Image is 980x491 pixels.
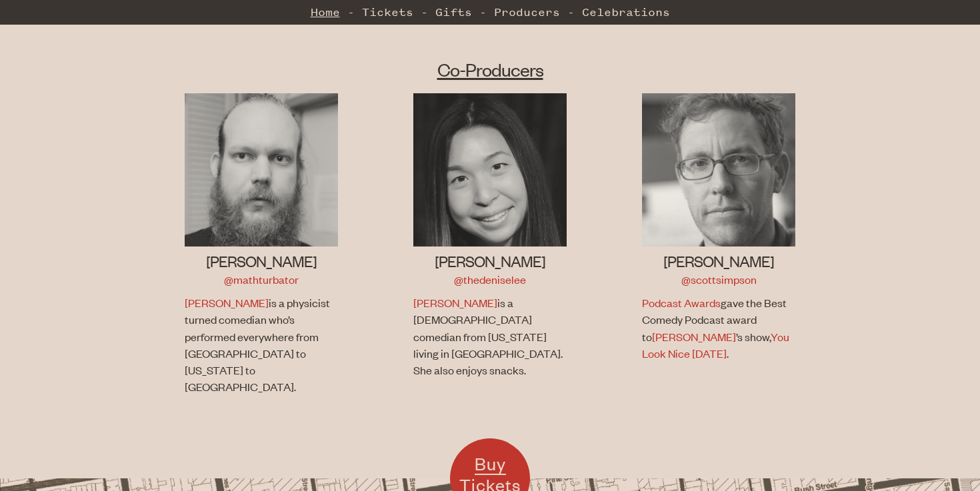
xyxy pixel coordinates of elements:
[642,250,795,271] h3: [PERSON_NAME]
[454,272,526,286] a: @thedeniselee
[185,250,338,271] h3: [PERSON_NAME]
[147,57,833,81] h2: Co-Producers
[413,250,567,271] h3: [PERSON_NAME]
[185,295,269,310] a: [PERSON_NAME]
[413,93,567,246] img: Denise Lee
[681,272,757,286] a: @scottsimpson
[185,93,338,246] img: Jon Allen
[642,93,795,246] img: Scott Simpson
[413,294,563,378] p: is a [DEMOGRAPHIC_DATA] comedian from [US_STATE] living in [GEOGRAPHIC_DATA]. She also enjoys sna...
[224,272,299,286] a: @mathturbator
[413,295,497,310] a: [PERSON_NAME]
[642,329,789,360] a: You Look Nice [DATE]
[652,329,736,344] a: [PERSON_NAME]
[642,294,792,362] p: gave the Best Comedy Podcast award to ’s show, .
[642,295,721,310] a: Podcast Awards
[185,294,335,395] p: is a physicist turned comedian who’s performed everywhere from [GEOGRAPHIC_DATA] to [US_STATE] to...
